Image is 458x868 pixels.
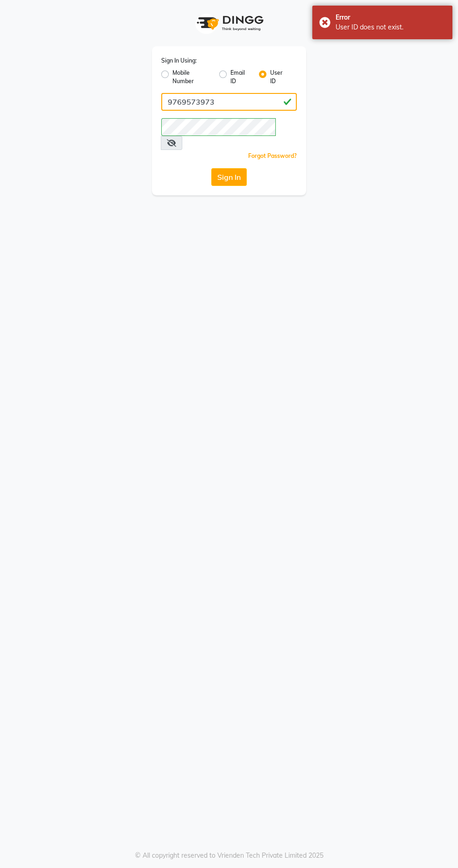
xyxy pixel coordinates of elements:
div: Error [336,13,445,22]
label: Email ID [230,69,251,85]
input: Username [161,93,297,111]
a: Forgot Password? [248,152,297,159]
button: Sign In [211,168,247,186]
label: Sign In Using: [161,57,197,65]
label: User ID [270,69,289,85]
img: logo1.svg [192,9,266,37]
label: Mobile Number [172,69,212,85]
input: Username [161,118,276,136]
div: User ID does not exist. [336,22,445,32]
